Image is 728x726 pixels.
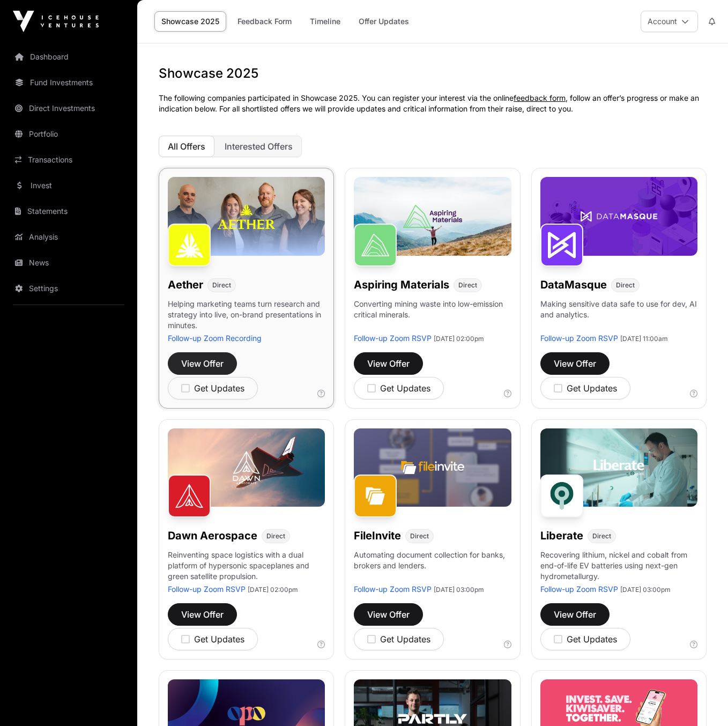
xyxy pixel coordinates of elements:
a: Direct Investments [9,97,129,120]
button: View Offer [540,603,610,626]
img: Liberate [540,475,583,517]
img: DataMasque-Banner.jpg [540,177,697,256]
span: All Offers [168,141,205,152]
img: Dawn-Banner.jpg [168,428,325,507]
a: Portfolio [9,122,129,146]
p: Converting mining waste into low-emission critical minerals. [354,299,511,333]
div: Get Updates [181,633,244,646]
button: Account [641,11,698,32]
h1: Showcase 2025 [159,65,707,82]
a: Follow-up Zoom RSVP [168,584,246,594]
button: Get Updates [168,628,258,650]
span: Direct [616,281,635,290]
img: Liberate-Banner.jpg [540,428,697,507]
a: Statements [9,199,129,223]
button: Get Updates [540,628,630,650]
a: Transactions [9,148,129,172]
span: View Offer [367,608,410,621]
img: FileInvite [354,475,397,517]
button: Get Updates [168,377,258,399]
div: Get Updates [181,382,244,395]
button: View Offer [354,603,423,626]
img: DataMasque [540,224,583,266]
a: Dashboard [9,45,129,69]
span: View Offer [554,357,596,370]
a: Invest [9,174,129,197]
span: [DATE] 11:00am [620,335,668,343]
button: Get Updates [540,377,630,399]
span: Direct [410,532,429,540]
span: Interested Offers [225,141,293,152]
h1: Liberate [540,528,583,543]
button: View Offer [168,352,237,375]
img: Aspiring-Banner.jpg [354,177,511,256]
img: Aether-Banner.jpg [168,177,325,256]
a: Feedback Form [231,11,299,32]
h1: Aether [168,277,203,292]
span: View Offer [181,357,224,370]
h1: DataMasque [540,277,607,292]
a: Follow-up Zoom RSVP [354,334,432,343]
span: [DATE] 02:00pm [434,335,484,343]
img: Dawn Aerospace [168,475,211,517]
p: Reinventing space logistics with a dual platform of hypersonic spaceplanes and green satellite pr... [168,550,325,584]
a: Timeline [303,11,347,32]
p: The following companies participated in Showcase 2025. You can register your interest via the onl... [159,93,707,114]
span: [DATE] 03:00pm [434,586,484,594]
div: Get Updates [554,633,617,646]
span: Direct [212,281,231,290]
span: [DATE] 03:00pm [620,586,671,594]
img: Aether [168,224,211,266]
div: Get Updates [554,382,617,395]
h1: Dawn Aerospace [168,528,257,543]
a: Analysis [9,225,129,249]
p: Helping marketing teams turn research and strategy into live, on-brand presentations in minutes. [168,299,325,333]
span: View Offer [554,608,596,621]
p: Making sensitive data safe to use for dev, AI and analytics. [540,299,697,333]
a: Settings [9,277,129,300]
a: Offer Updates [352,11,416,32]
a: Showcase 2025 [154,11,226,32]
button: View Offer [540,352,610,375]
span: View Offer [181,608,224,621]
span: Direct [592,532,611,540]
button: Get Updates [354,377,444,399]
iframe: Chat Widget [674,675,728,726]
div: Get Updates [367,382,430,395]
button: View Offer [168,603,237,626]
span: Direct [458,281,477,290]
img: Icehouse Ventures Logo [13,11,99,32]
img: Aspiring Materials [354,224,397,266]
a: feedback form [514,93,566,102]
h1: FileInvite [354,528,401,543]
p: Recovering lithium, nickel and cobalt from end-of-life EV batteries using next-gen hydrometallurgy. [540,550,697,584]
button: Interested Offers [216,136,302,157]
a: Follow-up Zoom RSVP [354,584,432,594]
span: [DATE] 02:00pm [248,586,298,594]
a: News [9,251,129,275]
button: Get Updates [354,628,444,650]
a: Follow-up Zoom RSVP [540,334,618,343]
p: Automating document collection for banks, brokers and lenders. [354,550,511,584]
button: View Offer [354,352,423,375]
a: Follow-up Zoom Recording [168,334,262,343]
button: All Offers [159,136,214,157]
div: Get Updates [367,633,430,646]
img: File-Invite-Banner.jpg [354,428,511,507]
a: Fund Investments [9,71,129,94]
span: View Offer [367,357,410,370]
h1: Aspiring Materials [354,277,449,292]
span: Direct [266,532,285,540]
a: Follow-up Zoom RSVP [540,584,618,594]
